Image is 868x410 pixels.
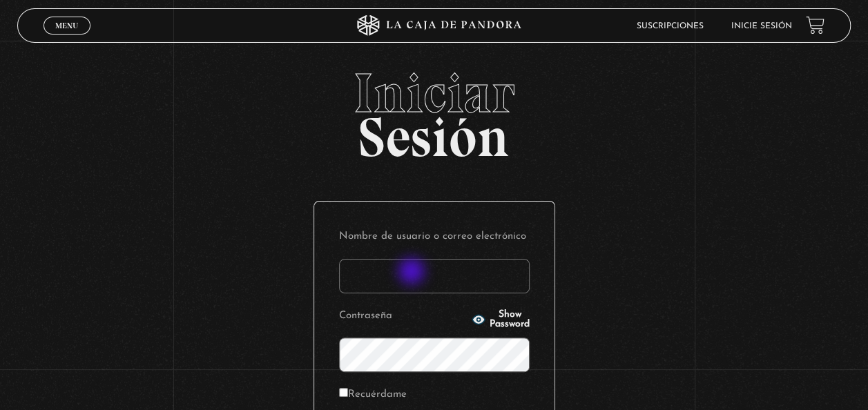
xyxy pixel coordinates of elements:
label: Contraseña [339,306,468,327]
span: Show Password [490,310,530,329]
span: Cerrar [51,33,84,43]
a: Inicie sesión [731,22,792,30]
label: Nombre de usuario o correo electrónico [339,226,530,248]
label: Recuérdame [339,384,407,406]
button: Show Password [472,310,530,329]
a: View your shopping cart [806,16,824,35]
span: Menu [55,21,78,30]
a: Suscripciones [637,22,704,30]
input: Recuérdame [339,388,348,397]
span: Iniciar [17,66,851,121]
h2: Sesión [17,66,851,154]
